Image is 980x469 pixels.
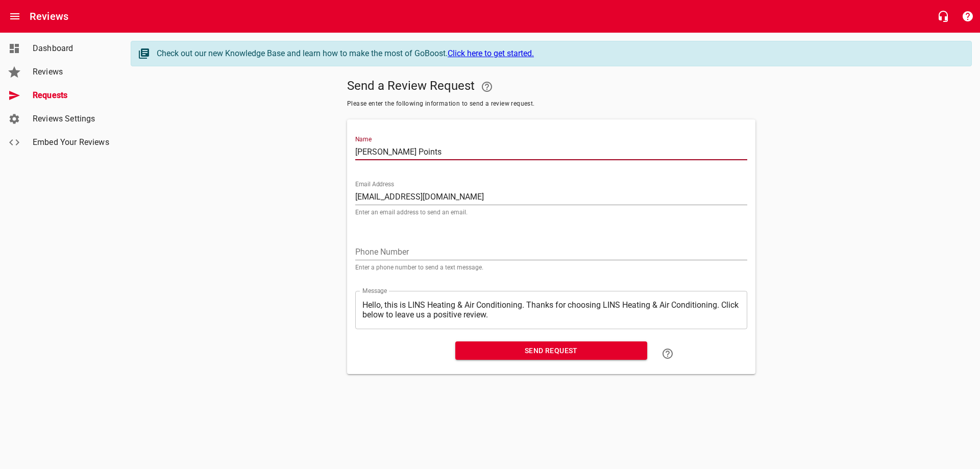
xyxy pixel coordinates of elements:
[448,48,534,58] a: Click here to get started.
[355,136,372,142] label: Name
[33,136,110,149] span: Embed Your Reviews
[33,89,110,102] span: Requests
[463,344,639,357] span: Send Request
[347,99,755,109] span: Please enter the following information to send a review request.
[347,75,755,99] h5: Send a Review Request
[355,209,747,215] p: Enter an email address to send an email.
[955,4,980,29] button: Support Portal
[33,66,110,78] span: Reviews
[33,42,110,55] span: Dashboard
[3,4,27,29] button: Open drawer
[931,4,955,29] button: Live Chat
[655,341,680,366] a: Learn how to "Send a Review Request"
[355,264,747,270] p: Enter a phone number to send a text message.
[355,181,394,187] label: Email Address
[33,113,110,125] span: Reviews Settings
[157,47,961,60] div: Check out our new Knowledge Base and learn how to make the most of GoBoost.
[475,75,499,99] a: Your Google or Facebook account must be connected to "Send a Review Request"
[30,8,68,24] h6: Reviews
[455,341,647,360] button: Send Request
[362,300,740,319] textarea: Hello, this is LINS Heating & Air Conditioning. Thanks for choosing LINS Heating & Air Conditioni...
